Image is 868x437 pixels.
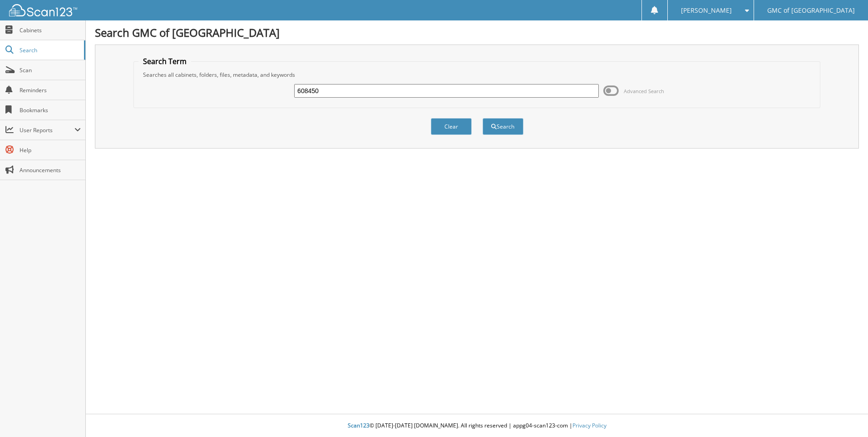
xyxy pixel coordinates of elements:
[431,118,472,135] button: Clear
[138,56,191,66] legend: Search Term
[20,86,81,94] span: Reminders
[138,71,815,79] div: Searches all cabinets, folders, files, metadata, and keywords
[20,126,74,134] span: User Reports
[572,422,607,429] a: Privacy Policy
[95,25,859,40] h1: Search GMC of [GEOGRAPHIC_DATA]
[20,66,81,74] span: Scan
[681,8,732,13] span: [PERSON_NAME]
[9,4,77,16] img: scan123-logo-white.svg
[767,8,855,13] span: GMC of [GEOGRAPHIC_DATA]
[20,166,81,174] span: Announcements
[624,88,664,94] span: Advanced Search
[20,106,81,114] span: Bookmarks
[20,46,79,54] span: Search
[348,422,370,429] span: Scan123
[20,146,81,154] span: Help
[823,393,868,437] iframe: Chat Widget
[20,26,81,34] span: Cabinets
[86,415,868,437] div: © [DATE]-[DATE] [DOMAIN_NAME]. All rights reserved | appg04-scan123-com |
[483,118,523,135] button: Search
